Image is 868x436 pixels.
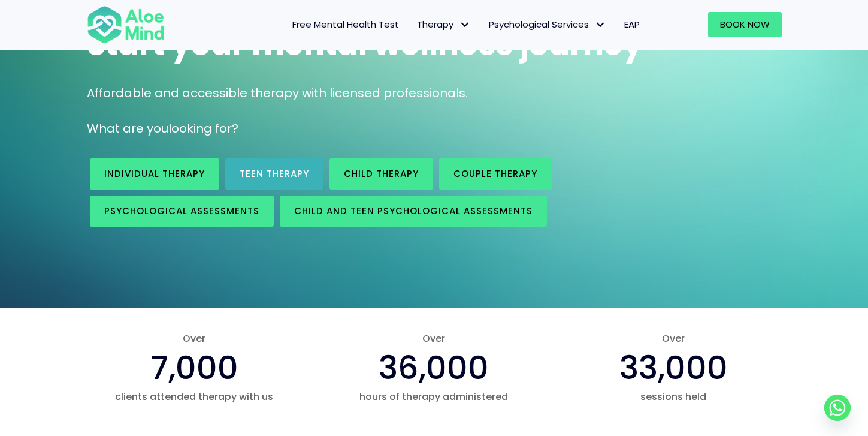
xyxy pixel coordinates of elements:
p: Affordable and accessible therapy with licensed professionals. [87,85,782,102]
span: EAP [624,18,640,31]
span: 36,000 [379,345,489,390]
a: Psychological ServicesPsychological Services: submenu [480,12,615,37]
a: EAP [615,12,649,37]
span: looking for? [168,120,238,137]
span: Child and Teen Psychological assessments [294,205,533,217]
a: Child and Teen Psychological assessments [280,196,547,227]
a: Child Therapy [329,158,433,190]
span: Book Now [720,18,770,31]
a: Whatsapp [824,395,851,421]
span: Therapy [417,18,471,31]
img: Aloe mind Logo [87,5,165,44]
span: Over [565,332,781,345]
a: TherapyTherapy: submenu [408,12,480,37]
span: Psychological assessments [104,205,259,217]
span: Therapy: submenu [456,16,474,34]
span: Over [326,332,542,345]
span: hours of therapy administered [326,390,542,404]
nav: Menu [180,12,649,37]
span: Couple therapy [453,167,537,180]
span: sessions held [565,390,781,404]
span: Child Therapy [344,167,419,180]
a: Psychological assessments [90,196,274,227]
span: What are you [87,120,168,137]
span: clients attended therapy with us [87,390,303,404]
span: Individual therapy [104,167,205,180]
a: Book Now [708,12,782,37]
span: Psychological Services: submenu [592,16,609,34]
a: Free Mental Health Test [283,12,408,37]
span: Free Mental Health Test [292,18,399,31]
span: 7,000 [150,345,238,390]
a: Couple therapy [439,158,552,190]
span: 33,000 [619,345,728,390]
span: Over [87,332,303,345]
a: Individual therapy [90,158,219,190]
span: Psychological Services [489,18,606,31]
span: Teen Therapy [240,167,309,180]
a: Teen Therapy [225,158,323,190]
